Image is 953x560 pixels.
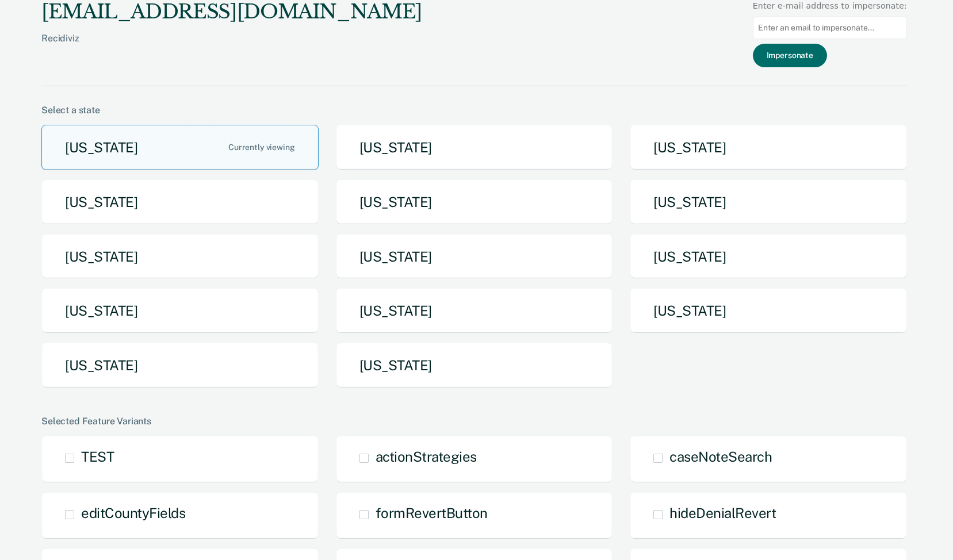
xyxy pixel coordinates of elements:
[336,234,613,279] button: [US_STATE]
[81,448,114,465] span: TEST
[81,505,185,521] span: editCountyFields
[669,448,772,465] span: caseNoteSearch
[41,105,907,116] div: Select a state
[753,17,907,39] input: Enter an email to impersonate...
[336,179,613,225] button: [US_STATE]
[630,179,907,225] button: [US_STATE]
[630,288,907,333] button: [US_STATE]
[336,125,613,170] button: [US_STATE]
[336,288,613,333] button: [US_STATE]
[41,125,319,170] button: [US_STATE]
[630,234,907,279] button: [US_STATE]
[630,125,907,170] button: [US_STATE]
[41,288,319,333] button: [US_STATE]
[669,505,776,521] span: hideDenialRevert
[753,44,827,67] button: Impersonate
[376,505,488,521] span: formRevertButton
[41,234,319,279] button: [US_STATE]
[41,179,319,225] button: [US_STATE]
[41,33,422,62] div: Recidiviz
[41,343,319,388] button: [US_STATE]
[336,343,613,388] button: [US_STATE]
[41,416,907,427] div: Selected Feature Variants
[376,448,477,465] span: actionStrategies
